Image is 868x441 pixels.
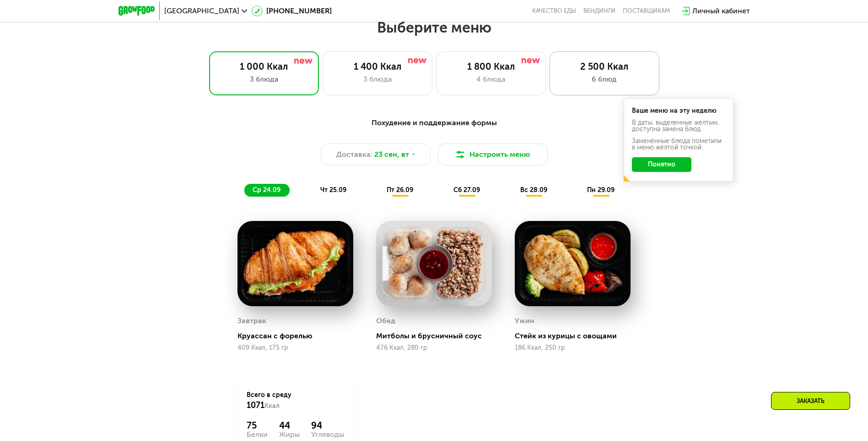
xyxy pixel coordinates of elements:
[559,74,650,85] div: 6 блюд
[237,314,266,328] div: Завтрак
[219,61,309,72] div: 1 000 Ккал
[332,74,423,85] div: 3 блюда
[515,344,631,352] div: 186 Ккал, 250 гр
[237,344,353,352] div: 409 Ккал, 175 гр
[632,108,725,114] div: Ваше меню на эту неделю
[332,61,423,72] div: 1 400 Ккал
[252,6,332,17] a: [PHONE_NUMBER]
[559,61,650,72] div: 2 500 Ккал
[771,392,850,410] div: Заказать
[279,420,300,431] div: 44
[247,420,268,431] div: 75
[438,143,548,165] button: Настроить меню
[264,402,280,410] span: Ккал
[279,431,300,438] div: Жиры
[311,420,344,431] div: 94
[446,61,536,72] div: 1 800 Ккал
[623,7,670,15] div: поставщикам
[237,331,361,341] div: Круассан с форелью
[320,186,346,194] span: чт 25.09
[520,186,547,194] span: вс 28.09
[376,314,395,328] div: Обед
[515,331,638,341] div: Стейк из курицы с овощами
[163,117,705,129] div: Похудение и поддержание формы
[583,7,615,15] a: Вендинги
[29,18,839,37] h2: Выберите меню
[219,74,309,85] div: 3 блюда
[632,120,725,132] div: В даты, выделенные желтым, доступна замена блюд.
[376,344,492,352] div: 476 Ккал, 280 гр
[374,149,409,160] span: 23 сен, вт
[692,6,750,17] div: Личный кабинет
[632,157,691,172] button: Понятно
[587,186,615,194] span: пн 29.09
[311,431,344,438] div: Углеводы
[164,7,239,15] span: [GEOGRAPHIC_DATA]
[532,7,576,15] a: Качество еды
[247,431,268,438] div: Белки
[336,149,372,160] span: Доставка:
[453,186,480,194] span: сб 27.09
[387,186,413,194] span: пт 26.09
[376,331,499,341] div: Митболы и брусничный соус
[253,186,280,194] span: ср 24.09
[446,74,536,85] div: 4 блюда
[632,138,725,151] div: Заменённые блюда пометили в меню жёлтой точкой.
[247,400,264,410] span: 1071
[247,391,344,411] div: Всего в среду
[515,314,534,328] div: Ужин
